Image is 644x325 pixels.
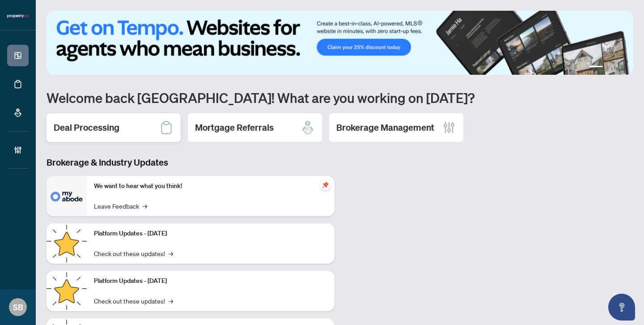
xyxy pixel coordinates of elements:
span: → [143,201,147,211]
h2: Mortgage Referrals [195,121,274,134]
img: logo [7,13,29,19]
img: Slide 0 [47,11,633,75]
a: Check out these updates!→ [94,296,173,306]
span: → [169,296,173,306]
button: 1 [589,66,603,69]
button: Open asap [608,294,635,321]
p: Platform Updates - [DATE] [94,276,327,286]
span: → [169,248,173,258]
a: Check out these updates!→ [94,248,173,258]
img: We want to hear what you think! [47,176,87,216]
img: Platform Updates - July 21, 2025 [47,223,87,264]
h2: Deal Processing [54,121,119,134]
p: Platform Updates - [DATE] [94,229,327,239]
span: pushpin [320,180,331,190]
p: We want to hear what you think! [94,181,327,191]
span: SB [13,301,23,313]
h1: Welcome back [GEOGRAPHIC_DATA]! What are you working on [DATE]? [47,89,633,106]
h3: Brokerage & Industry Updates [47,156,335,169]
button: 4 [621,66,624,69]
img: Platform Updates - July 8, 2025 [47,271,87,311]
button: 2 [606,66,610,69]
h2: Brokerage Management [336,121,434,134]
a: Leave Feedback→ [94,201,147,211]
button: 3 [614,66,617,69]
